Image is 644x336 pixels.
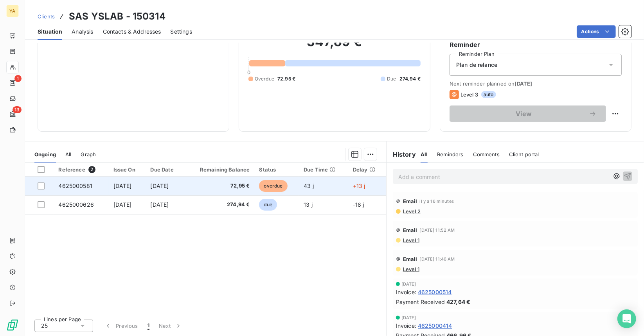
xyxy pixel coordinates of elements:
span: [DATE] [113,182,132,189]
span: il y a 16 minutes [420,199,454,204]
span: due [259,199,277,211]
span: 4625000414 [418,322,452,330]
span: Due [387,75,396,82]
span: [DATE] [113,201,132,208]
span: Level 1 [402,266,419,272]
div: Status [259,166,294,173]
button: Next [154,318,187,334]
span: Level 3 [461,91,478,98]
span: 274,94 € [399,75,421,82]
span: Contacts & Addresses [103,28,161,36]
button: Actions [577,25,616,38]
span: 4625000626 [58,201,94,208]
span: -18 j [353,201,364,208]
span: Analysis [72,28,93,36]
span: [DATE] [401,282,416,286]
span: Reminders [437,151,463,157]
span: [DATE] [151,182,169,189]
span: Email [403,256,417,262]
div: Remaining Balance [189,166,250,173]
span: [DATE] 11:46 AM [420,257,455,261]
span: Email [403,198,417,204]
div: Issue On [113,166,141,173]
span: All [421,151,428,157]
span: Overdue [255,75,274,82]
span: 4625000581 [58,182,92,189]
span: Situation [38,28,62,36]
a: Clients [38,13,55,20]
span: Clients [38,13,55,20]
span: [DATE] [401,315,416,320]
span: 43 j [304,182,314,189]
div: Delay [353,166,381,173]
span: 1 [14,75,22,82]
span: View [459,111,589,117]
span: Payment Received [396,298,445,306]
span: Level 2 [402,208,421,214]
span: [DATE] [151,201,169,208]
span: Invoice : [396,288,416,296]
span: Next reminder planned on [450,80,622,87]
h6: History [387,150,416,159]
div: Due Date [151,166,180,173]
h3: SAS YSLAB - 150314 [69,9,165,23]
span: Settings [171,28,192,36]
span: Comments [473,151,500,157]
span: 1 [148,322,149,330]
span: Client portal [509,151,539,157]
div: Reference [58,166,104,173]
button: View [450,105,606,122]
div: YA [6,5,19,17]
span: 72,95 € [189,182,250,190]
button: Previous [99,318,143,334]
h2: 347,89 € [248,34,421,57]
span: 13 j [304,201,313,208]
h6: Reminder [450,40,622,49]
img: Logo LeanPay [6,319,19,331]
span: Plan de relance [456,61,497,69]
span: 2 [88,166,95,173]
button: 1 [143,318,154,334]
span: 72,95 € [277,75,295,82]
span: 427,64 € [446,298,470,306]
span: auto [481,91,496,98]
div: Due Time [304,166,344,173]
span: Level 1 [402,237,419,243]
span: [DATE] 11:52 AM [420,228,455,232]
span: All [65,151,71,157]
span: 0 [247,69,250,75]
span: Graph [81,151,96,157]
span: 13 [13,106,22,113]
span: 4625000514 [418,288,452,296]
span: Ongoing [34,151,56,157]
span: Email [403,227,417,233]
span: overdue [259,180,287,192]
span: 274,94 € [189,201,250,209]
span: +13 j [353,182,365,189]
span: 25 [41,322,48,330]
span: [DATE] [515,80,532,87]
div: Open Intercom Messenger [617,309,636,328]
span: Invoice : [396,322,416,330]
